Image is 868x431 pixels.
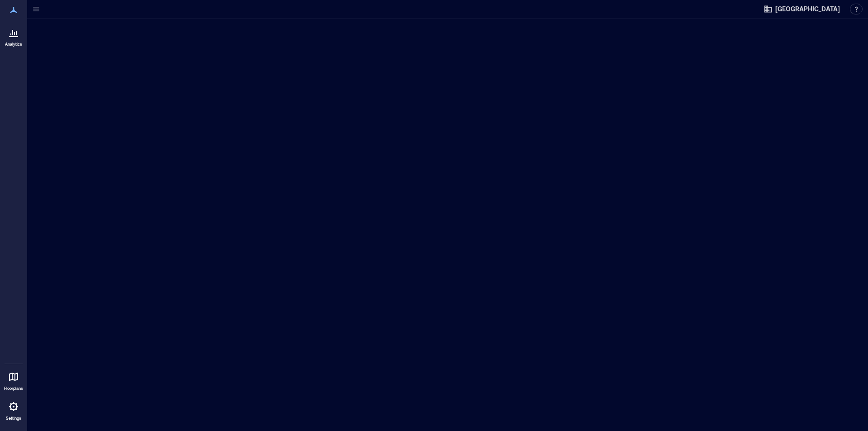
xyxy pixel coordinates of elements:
[775,5,840,14] span: [GEOGRAPHIC_DATA]
[5,42,22,47] p: Analytics
[1,366,26,394] a: Floorplans
[4,386,23,391] p: Floorplans
[761,2,843,16] button: [GEOGRAPHIC_DATA]
[2,22,25,50] a: Analytics
[6,416,21,421] p: Settings
[3,396,24,424] a: Settings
